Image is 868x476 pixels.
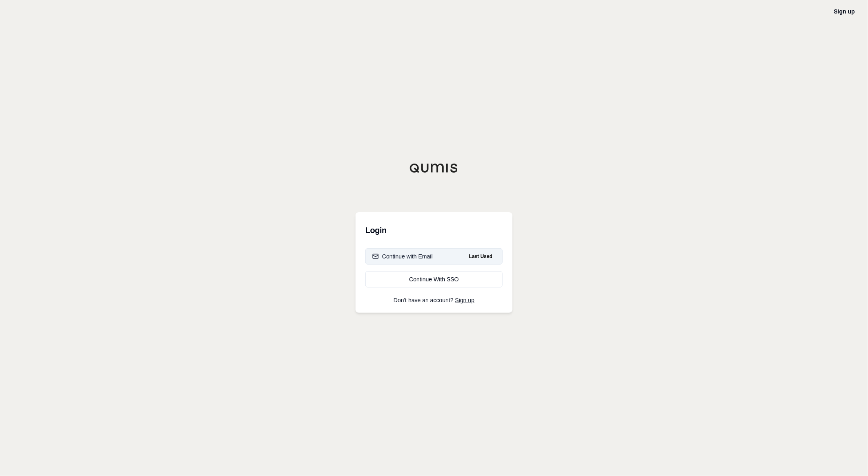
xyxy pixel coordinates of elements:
[466,251,496,261] span: Last Used
[372,252,433,260] div: Continue with Email
[834,8,855,15] a: Sign up
[409,163,459,173] img: Qumis
[365,222,503,238] h3: Login
[372,275,496,283] div: Continue With SSO
[365,297,503,303] p: Don't have an account?
[365,271,503,287] a: Continue With SSO
[455,297,474,303] a: Sign up
[365,248,503,265] button: Continue with EmailLast Used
